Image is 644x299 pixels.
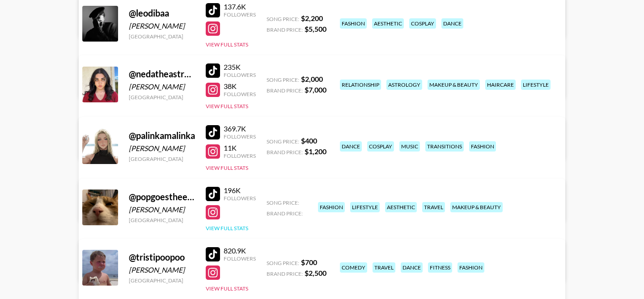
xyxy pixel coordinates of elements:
div: [GEOGRAPHIC_DATA] [129,94,195,101]
button: View Full Stats [206,225,248,232]
span: Song Price: [267,199,299,206]
div: travel [373,262,395,273]
div: lifestyle [350,202,380,212]
strong: $ 1,200 [305,147,326,156]
div: fashion [318,202,345,212]
button: View Full Stats [206,103,248,109]
div: dance [340,141,362,152]
span: Brand Price: [267,270,303,277]
div: 235K [224,63,256,72]
span: Brand Price: [267,149,303,156]
span: Brand Price: [267,210,303,217]
strong: $ 5,500 [305,25,326,33]
div: Followers [224,152,256,159]
span: Brand Price: [267,26,303,33]
span: Song Price: [267,76,299,83]
strong: $ 7,000 [305,85,326,94]
strong: $ 2,000 [301,75,323,83]
div: [GEOGRAPHIC_DATA] [129,33,195,40]
span: Song Price: [267,138,299,145]
div: dance [441,18,463,29]
button: View Full Stats [206,164,248,171]
div: Followers [224,91,256,97]
div: @ tristipoopoo [129,252,195,263]
div: dance [401,262,423,273]
span: Song Price: [267,16,299,22]
div: travel [422,202,445,212]
div: cosplay [409,18,436,29]
div: Followers [224,255,256,262]
strong: $ 2,500 [305,269,326,277]
button: View Full Stats [206,41,248,48]
div: @ palinkamalinka [129,130,195,141]
div: lifestyle [521,80,551,90]
div: fashion [340,18,367,29]
div: fashion [458,262,484,273]
div: [GEOGRAPHIC_DATA] [129,156,195,162]
div: [GEOGRAPHIC_DATA] [129,277,195,284]
strong: $ 400 [301,136,317,145]
span: Brand Price: [267,87,303,94]
div: 38K [224,82,256,91]
div: Followers [224,133,256,140]
div: @ nedatheastrologer [129,68,195,80]
div: [PERSON_NAME] [129,21,195,30]
div: makeup & beauty [428,80,480,90]
div: makeup & beauty [450,202,503,212]
div: [GEOGRAPHIC_DATA] [129,217,195,223]
strong: $ 700 [301,258,317,266]
div: [PERSON_NAME] [129,205,195,214]
div: 11K [224,143,256,152]
div: @ leodibaa [129,8,195,19]
div: cosplay [367,141,394,152]
div: transitions [425,141,464,152]
div: comedy [340,262,367,273]
span: Song Price: [267,260,299,266]
div: aesthetic [385,202,417,212]
div: haircare [485,80,516,90]
div: [PERSON_NAME] [129,144,195,153]
div: 369.7K [224,124,256,133]
div: Followers [224,195,256,202]
button: View Full Stats [206,285,248,292]
div: @ popgoestheeweasel [129,191,195,202]
div: relationship [340,80,381,90]
div: aesthetic [372,18,404,29]
div: Followers [224,11,256,18]
div: fashion [469,141,496,152]
div: Followers [224,72,256,78]
div: fitness [428,262,452,273]
div: astrology [386,80,422,90]
div: 137.6K [224,2,256,11]
div: music [399,141,420,152]
strong: $ 2,200 [301,14,323,22]
div: 820.9K [224,246,256,255]
div: [PERSON_NAME] [129,265,195,274]
div: 196K [224,186,256,195]
div: [PERSON_NAME] [129,82,195,91]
